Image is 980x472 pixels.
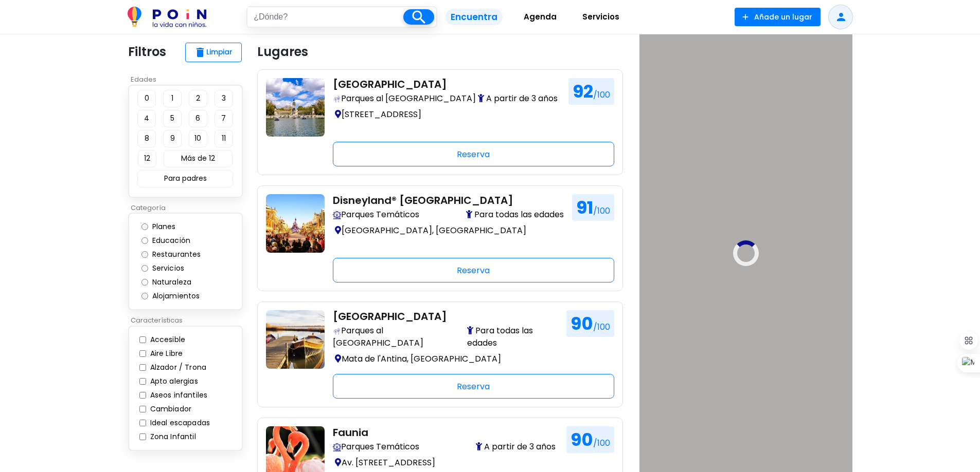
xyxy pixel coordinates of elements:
[578,9,624,25] span: Servicios
[266,310,614,399] a: al-aire-libre-con-ninos-en-valencia-parque-natural-de-la-albufera [GEOGRAPHIC_DATA] Encuentra en ...
[569,5,632,30] a: Servicios
[189,130,207,147] button: 10
[128,203,249,213] p: Categoría
[128,315,249,326] p: Características
[148,404,192,414] label: Cambiador
[437,5,511,30] a: Encuentra
[409,8,427,26] i: search
[163,110,182,127] button: 5
[215,90,233,107] button: 3
[247,7,403,27] input: ¿Dónde?
[735,8,821,26] button: Añade un lugar
[266,194,614,282] a: que-ver-con-ninos-en-paris-disneyland Disneyland® [GEOGRAPHIC_DATA] Vive la magia en parques temá...
[148,348,183,359] label: Aire Libre
[215,130,233,147] button: 11
[266,310,325,369] img: al-aire-libre-con-ninos-en-valencia-parque-natural-de-la-albufera
[333,95,341,103] img: Encuentra en POiN los mejores lugares al aire libre para ir con niños valorados por familias real...
[150,221,186,232] label: Planes
[333,351,558,366] p: Mata de l'Antina, [GEOGRAPHIC_DATA]
[189,110,207,127] button: 6
[333,78,560,90] h2: [GEOGRAPHIC_DATA]
[266,78,614,166] a: al-aire-libre-con-ninos-en-madrid-parque-de-el-retiro [GEOGRAPHIC_DATA] Encuentra en POiN los mej...
[137,170,233,187] button: Para padres
[333,441,419,453] span: Parques Temáticos
[137,90,156,107] button: 0
[333,310,558,323] h2: [GEOGRAPHIC_DATA]
[163,90,182,107] button: 1
[185,43,242,62] button: deleteLimpiar
[333,211,341,219] img: Vive la magia en parques temáticos adaptados para familias. Atracciones por edades, accesos cómod...
[128,43,166,61] p: Filtros
[150,263,195,274] label: Servicios
[568,78,614,105] h1: 92
[566,310,614,337] h1: 90
[150,235,201,246] label: Educación
[511,5,569,30] a: Agenda
[593,321,610,333] span: /100
[478,92,560,105] span: A partir de 3 años
[150,291,210,301] label: Alojamientos
[333,374,614,399] div: Reserva
[446,9,503,26] span: Encuentra
[466,209,564,221] span: Para todas las edades
[333,426,558,439] h2: Faunia
[148,334,186,345] label: Accesible
[333,258,614,282] div: Reserva
[593,205,610,217] span: /100
[194,46,206,59] span: delete
[476,441,558,453] span: A partir de 3 años
[150,277,202,288] label: Naturaleza
[148,362,207,373] label: Alzador / Trona
[566,426,614,453] h1: 90
[572,194,614,221] h1: 91
[266,78,325,137] img: al-aire-libre-con-ninos-en-madrid-parque-de-el-retiro
[333,455,558,470] p: Av. [STREET_ADDRESS]
[163,130,182,147] button: 9
[128,74,249,85] p: Edades
[148,390,208,401] label: Aseos infantiles
[333,443,341,451] img: Vive la magia en parques temáticos adaptados para familias. Atracciones por edades, accesos cómod...
[266,194,325,253] img: que-ver-con-ninos-en-paris-disneyland
[593,437,610,449] span: /100
[333,194,564,206] h2: Disneyland® [GEOGRAPHIC_DATA]
[189,90,207,107] button: 2
[333,223,564,238] p: [GEOGRAPHIC_DATA], [GEOGRAPHIC_DATA]
[333,209,419,221] span: Parques Temáticos
[333,327,341,335] img: Encuentra en POiN los mejores lugares al aire libre para ir con niños valorados por familias real...
[333,142,614,166] div: Reserva
[148,418,210,428] label: Ideal escapadas
[257,43,308,61] p: Lugares
[137,110,156,127] button: 4
[333,325,466,349] span: Parques al [GEOGRAPHIC_DATA]
[150,249,211,260] label: Restaurantes
[333,107,560,122] p: [STREET_ADDRESS]
[593,89,610,101] span: /100
[467,325,558,349] span: Para todas las edades
[138,150,156,167] button: 12
[215,110,233,127] button: 7
[164,150,233,167] button: Más de 12
[137,130,156,147] button: 8
[519,9,561,25] span: Agenda
[148,376,198,387] label: Apto alergias
[128,7,206,27] img: POiN
[148,431,196,442] label: Zona Infantil
[333,92,476,105] span: Parques al [GEOGRAPHIC_DATA]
